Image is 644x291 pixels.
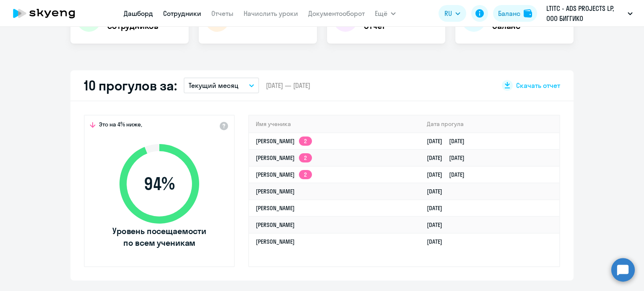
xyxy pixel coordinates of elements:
span: Это на 4% ниже, [99,121,142,131]
a: Документооборот [308,9,365,18]
a: [DATE][DATE] [427,137,471,145]
app-skyeng-badge: 2 [299,153,312,162]
p: Текущий месяц [189,80,239,90]
a: [PERSON_NAME] [256,188,295,195]
a: [PERSON_NAME] [256,238,295,245]
span: Уровень посещаемости по всем ученикам [111,225,208,249]
a: [DATE][DATE] [427,154,471,162]
a: [DATE][DATE] [427,171,471,178]
p: LTITC - ADS PROJECTS LP, ООО БИГГИКО [546,3,624,23]
a: [DATE] [427,221,449,229]
button: Текущий месяц [184,77,259,93]
div: Баланс [498,8,520,18]
a: Дашборд [124,9,153,18]
a: [PERSON_NAME]2 [256,171,312,178]
button: LTITC - ADS PROJECTS LP, ООО БИГГИКО [542,3,637,23]
a: Отчеты [211,9,234,18]
a: [DATE] [427,204,449,212]
app-skyeng-badge: 2 [299,170,312,179]
a: [DATE] [427,188,449,195]
a: [PERSON_NAME] [256,204,295,212]
button: Ещё [375,5,396,22]
button: RU [439,5,466,22]
button: Балансbalance [493,5,537,22]
span: Скачать отчет [516,81,560,90]
th: Имя ученика [249,116,420,133]
a: Начислить уроки [244,9,298,18]
span: RU [444,8,452,18]
span: Ещё [375,8,387,18]
span: 94 % [111,174,208,194]
h2: 10 прогулов за: [84,77,177,94]
app-skyeng-badge: 2 [299,136,312,146]
a: [PERSON_NAME]2 [256,154,312,162]
th: Дата прогула [420,116,559,133]
a: [PERSON_NAME]2 [256,137,312,145]
a: Сотрудники [163,9,201,18]
a: [DATE] [427,238,449,245]
span: [DATE] — [DATE] [266,81,310,90]
a: [PERSON_NAME] [256,221,295,229]
img: balance [524,9,532,18]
